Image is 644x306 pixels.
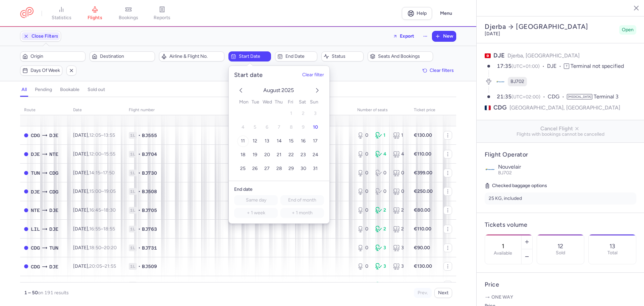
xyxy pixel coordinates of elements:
span: Lesquin, Lille, France [31,225,40,233]
span: Charles De Gaulle, Paris, France [31,244,40,252]
span: Terminal not specified [571,63,624,69]
span: DJE [31,188,40,195]
span: CDG [49,188,58,195]
span: 30 [301,166,306,172]
span: CLOSED [24,246,28,250]
button: 9 [298,122,309,133]
h4: bookable [60,87,79,93]
span: 1L [129,188,137,195]
span: 1L [129,151,137,158]
span: [MEDICAL_DATA] [567,94,592,99]
h4: Flight Operator [485,151,636,159]
strong: €90.00 [414,245,430,251]
time: 17:35 [497,63,512,69]
div: 4 [393,151,406,158]
span: BJ574 [142,282,157,289]
span: Carthage, Tunis, Tunisia [49,244,58,252]
span: Export [400,34,414,39]
span: BJ508 [142,188,157,195]
div: 2 [375,207,388,214]
span: 4 [241,125,245,130]
a: CitizenPlane red outlined logo [20,7,34,19]
div: 2 [375,226,388,232]
strong: 1 – 50 [24,290,38,296]
time: 18:50 [89,245,101,251]
p: 13 [609,243,615,250]
div: 0 [393,188,406,195]
th: Ticket price [410,105,439,115]
span: [DATE], [73,132,115,138]
span: – [89,245,117,251]
span: Djerba, [GEOGRAPHIC_DATA] [507,52,580,59]
span: 1L [129,132,137,139]
span: • [138,132,141,139]
span: 14 [277,138,282,144]
div: 0 [357,151,370,158]
button: 12 [249,135,261,147]
span: 1L [129,245,137,251]
span: [DATE], [73,151,115,157]
button: 22 [285,149,297,161]
span: DJE [547,62,564,70]
span: St-Exupéry, Lyon, France [49,281,58,289]
span: Charles De Gaulle, Paris, France [49,169,58,177]
button: 29 [285,163,297,175]
button: Export [388,31,419,42]
span: [DATE], [73,226,115,232]
span: Djerba-Zarzis, Djerba, Tunisia [49,263,58,270]
div: 0 [357,263,370,270]
strong: €110.00 [414,226,431,232]
button: Destination [90,51,155,61]
div: 0 [375,188,388,195]
span: 9 [302,125,305,130]
time: 13:55 [104,132,115,138]
span: Origin [31,54,83,59]
span: 1L [129,282,137,289]
th: Flight number [125,105,353,115]
span: CLOSED [24,227,28,231]
h4: sold out [88,87,105,93]
button: Days of week [20,65,62,76]
span: CDG [493,103,507,112]
span: 7 [278,125,280,130]
button: Close Filters [20,31,61,41]
span: Charles De Gaulle, Paris, France [31,263,40,270]
div: 4 [375,151,388,158]
span: 11 [241,138,245,144]
div: 2 [393,207,406,214]
button: 1 [285,108,297,120]
strong: €110.00 [414,151,431,157]
span: Nantes Atlantique, Nantes, France [49,150,58,158]
button: Airline & Flight No. [159,51,224,61]
span: New [443,34,453,39]
span: Nantes Atlantique, Nantes, France [31,207,40,214]
time: 16:55 [89,226,101,232]
span: 20 [264,152,270,158]
time: 18:30 [104,207,116,213]
span: Charles De Gaulle, Paris, France [31,132,40,139]
span: flights [88,15,102,21]
span: [DATE], [73,245,117,251]
span: 28 [276,166,282,172]
span: DJE [493,52,505,59]
time: [DATE] [485,31,500,37]
span: CLOSED [24,264,28,268]
h4: all [21,87,27,93]
span: • [138,170,141,176]
div: 0 [375,170,388,176]
span: 1L [129,170,137,176]
button: 13 [261,135,273,147]
span: on 191 results [38,290,69,296]
a: reports [145,6,179,21]
span: – [89,170,115,176]
button: Menu [436,7,456,20]
span: 18 [240,152,246,158]
button: Start date [228,51,271,61]
span: Flights with bookings cannot be cancelled [482,132,639,137]
button: End of month [280,195,324,205]
div: 0 [357,245,370,251]
button: 10 [310,122,321,133]
button: Clear filters [420,65,456,76]
th: number of seats [353,105,410,115]
span: BJ555 [142,132,157,139]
